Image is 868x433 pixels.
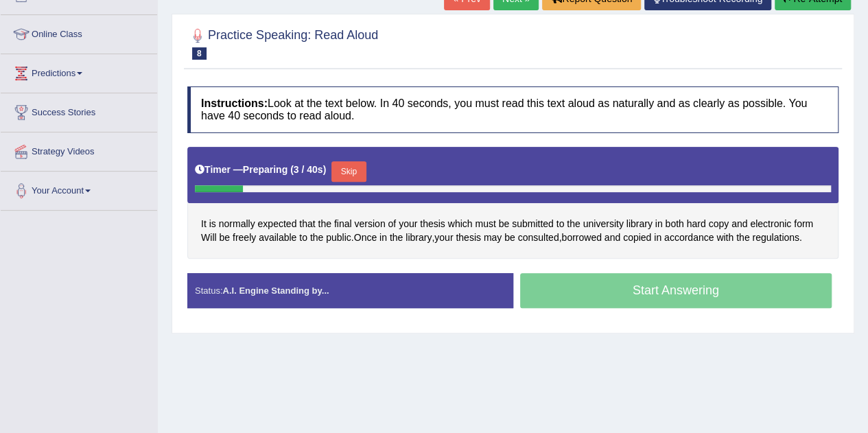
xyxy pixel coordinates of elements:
span: Click to see word definition [299,231,307,245]
div: . , , . [187,147,838,259]
span: Click to see word definition [731,217,747,231]
span: Click to see word definition [310,231,323,245]
span: Click to see word definition [390,231,403,245]
span: Click to see word definition [388,217,396,231]
span: Click to see word definition [326,231,351,245]
span: 8 [192,47,207,60]
h5: Timer — [195,165,326,175]
b: ) [323,164,327,175]
span: Click to see word definition [448,217,473,231]
span: Click to see word definition [750,217,791,231]
span: Click to see word definition [561,231,601,245]
span: Click to see word definition [518,231,559,245]
span: Click to see word definition [475,217,495,231]
span: Click to see word definition [334,217,352,231]
span: Click to see word definition [583,217,624,231]
span: Click to see word definition [379,231,387,245]
span: Click to see word definition [209,217,216,231]
span: Click to see word definition [257,217,296,231]
span: Click to see word definition [512,217,554,231]
a: Strategy Videos [1,132,157,167]
span: Click to see word definition [664,231,714,245]
span: Click to see word definition [456,231,481,245]
a: Success Stories [1,93,157,128]
span: Click to see word definition [716,231,734,245]
span: Click to see word definition [665,217,683,231]
h2: Practice Speaking: Read Aloud [187,25,378,60]
b: ( [290,164,294,175]
b: 3 / 40s [294,164,323,175]
span: Click to see word definition [354,231,377,245]
span: Click to see word definition [259,231,296,245]
button: Skip [331,161,366,182]
span: Click to see word definition [420,217,445,231]
b: Instructions: [201,97,268,109]
span: Click to see word definition [299,217,315,231]
span: Click to see word definition [708,217,729,231]
span: Click to see word definition [655,217,663,231]
span: Click to see word definition [484,231,502,245]
span: Click to see word definition [556,217,565,231]
span: Click to see word definition [434,231,453,245]
span: Click to see word definition [623,231,651,245]
span: Click to see word definition [687,217,706,231]
span: Click to see word definition [504,231,515,245]
span: Click to see word definition [354,217,385,231]
b: Preparing [243,164,288,175]
span: Click to see word definition [499,217,510,231]
a: Your Account [1,172,157,206]
span: Click to see word definition [233,231,256,245]
h4: Look at the text below. In 40 seconds, you must read this text aloud as naturally and as clearly ... [187,86,838,132]
span: Click to see word definition [219,217,255,231]
span: Click to see word definition [736,231,749,245]
span: Click to see word definition [318,217,331,231]
span: Click to see word definition [406,231,432,245]
span: Click to see word definition [752,231,799,245]
div: Status: [187,273,513,308]
a: Predictions [1,54,157,89]
span: Click to see word definition [399,217,417,231]
span: Click to see word definition [626,217,653,231]
span: Click to see word definition [201,217,207,231]
span: Click to see word definition [654,231,661,245]
span: Click to see word definition [605,231,620,245]
span: Click to see word definition [201,231,217,245]
a: Online Class [1,15,157,49]
span: Click to see word definition [567,217,580,231]
span: Click to see word definition [794,217,813,231]
span: Click to see word definition [219,231,230,245]
strong: A.I. Engine Standing by... [222,285,329,296]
